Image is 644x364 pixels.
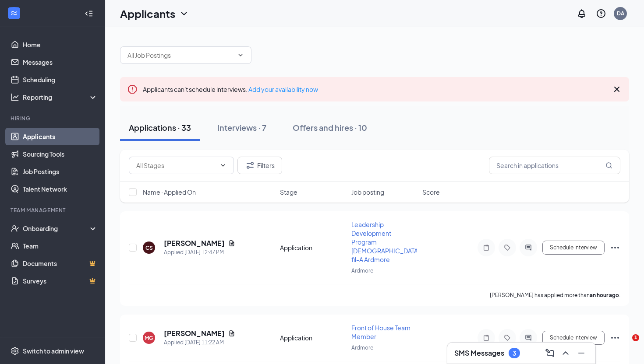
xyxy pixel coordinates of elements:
[143,188,196,196] span: Name · Applied On
[23,237,98,255] a: Team
[351,188,384,196] span: Job posting
[542,331,605,345] button: Schedule Interview
[523,334,534,341] svg: ActiveChat
[632,334,639,341] span: 1
[489,157,620,174] input: Search in applications
[164,329,225,338] h5: [PERSON_NAME]
[577,8,587,19] svg: Notifications
[23,163,98,180] a: Job Postings
[127,84,138,94] svg: Error
[237,52,244,59] svg: ChevronDown
[11,224,19,233] svg: UserCheck
[574,346,588,360] button: Minimize
[145,334,153,342] div: MG
[23,180,98,198] a: Talent Network
[245,160,255,171] svg: Filter
[127,50,234,60] input: All Job Postings
[610,332,620,343] svg: Ellipses
[11,115,96,122] div: Hiring
[560,348,571,358] svg: ChevronUp
[23,128,98,145] a: Applicants
[23,93,98,101] div: Reporting
[248,85,318,93] a: Add your availability now
[351,220,423,263] span: Leadership Development Program [DEMOGRAPHIC_DATA]-fil-A Ardmore
[351,267,373,274] span: Ardmore
[23,272,98,290] a: SurveysCrown
[293,122,367,133] div: Offers and hires · 10
[559,346,573,360] button: ChevronUp
[545,348,555,358] svg: ComposeMessage
[614,334,635,355] iframe: Intercom live chat
[280,243,346,252] div: Application
[280,333,346,342] div: Application
[490,291,620,299] p: [PERSON_NAME] has applied more than .
[219,162,226,169] svg: ChevronDown
[23,255,98,272] a: DocumentsCrown
[11,346,19,355] svg: Settings
[596,8,606,19] svg: QuestionInfo
[351,344,373,351] span: Ardmore
[23,346,84,355] div: Switch to admin view
[454,348,504,358] h3: SMS Messages
[164,248,235,257] div: Applied [DATE] 12:47 PM
[228,330,235,337] svg: Document
[11,206,96,214] div: Team Management
[228,240,235,247] svg: Document
[23,224,90,233] div: Onboarding
[11,93,19,101] svg: Analysis
[179,8,189,19] svg: ChevronDown
[120,6,175,21] h1: Applicants
[351,324,410,340] span: Front of House Team Member
[23,71,98,88] a: Scheduling
[23,145,98,163] a: Sourcing Tools
[129,122,191,133] div: Applications · 33
[502,244,513,251] svg: Tag
[502,334,513,341] svg: Tag
[10,9,18,17] svg: WorkstreamLogo
[136,161,216,170] input: All Stages
[513,350,516,357] div: 3
[605,162,612,169] svg: MagnifyingGlass
[164,238,225,248] h5: [PERSON_NAME]
[237,157,282,174] button: Filter Filters
[610,242,620,253] svg: Ellipses
[590,292,619,298] b: an hour ago
[481,334,492,341] svg: Note
[23,36,98,53] a: Home
[543,346,557,360] button: ComposeMessage
[85,9,93,18] svg: Collapse
[217,122,266,133] div: Interviews · 7
[145,244,153,252] div: CS
[164,338,235,347] div: Applied [DATE] 11:22 AM
[523,244,534,251] svg: ActiveChat
[481,244,492,251] svg: Note
[280,188,297,196] span: Stage
[143,85,318,93] span: Applicants can't schedule interviews.
[23,53,98,71] a: Messages
[422,188,440,196] span: Score
[542,241,605,255] button: Schedule Interview
[617,10,624,17] div: DA
[612,84,622,94] svg: Cross
[576,348,587,358] svg: Minimize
